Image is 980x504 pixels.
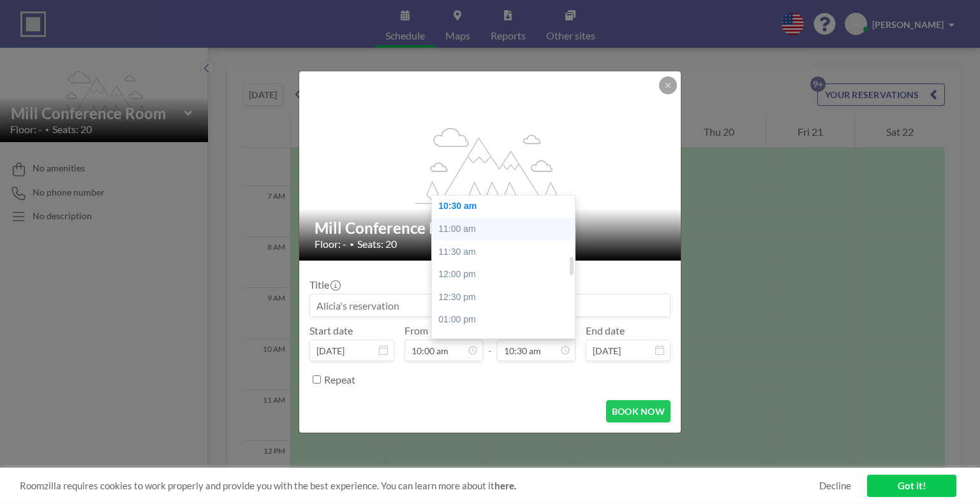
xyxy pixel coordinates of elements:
[350,240,354,249] span: •
[315,219,667,238] h2: Mill Conference Room
[432,308,581,331] div: 01:00 pm
[488,329,492,357] span: -
[432,218,581,241] div: 11:00 am
[586,324,625,337] label: End date
[819,480,851,492] a: Decline
[432,195,581,218] div: 10:30 am
[405,324,428,337] label: From
[494,480,516,491] a: here.
[432,331,581,354] div: 01:30 pm
[432,286,581,309] div: 12:30 pm
[432,241,581,264] div: 11:30 am
[309,278,339,291] label: Title
[432,263,581,286] div: 12:00 pm
[324,373,355,386] label: Repeat
[357,238,397,250] span: Seats: 20
[310,294,670,316] input: Alicia's reservation
[315,238,346,250] span: Floor: -
[20,480,819,492] span: Roomzilla requires cookies to work properly and provide you with the best experience. You can lea...
[309,324,353,337] label: Start date
[606,400,671,422] button: BOOK NOW
[867,475,956,497] a: Got it!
